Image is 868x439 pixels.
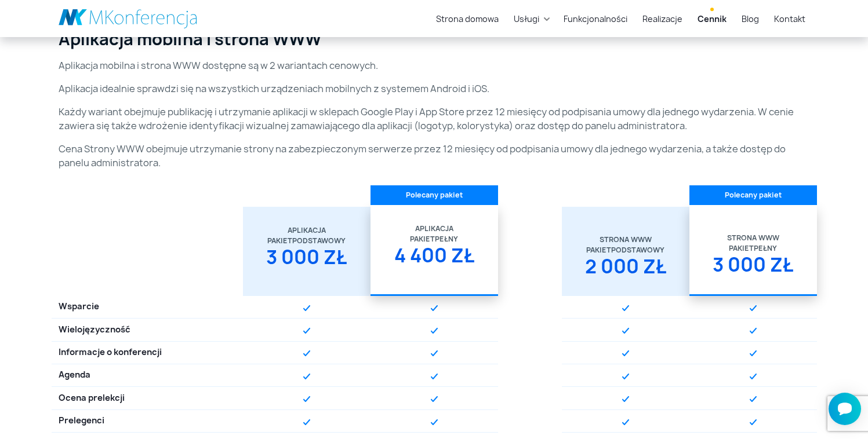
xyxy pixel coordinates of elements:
img: Graficzny element strony [750,374,757,379]
span: Pakiet [267,236,292,246]
img: Graficzny element strony [750,305,757,311]
p: Cena Strony WWW obejmuje utrzymanie strony na zabezpieczonym serwerze przez 12 miesięcy od podpis... [59,142,810,170]
a: Strona domowa [431,8,503,30]
span: Agenda [59,369,90,382]
img: Graficzny element strony [622,374,629,379]
a: Funkcjonalności [559,8,632,30]
img: Graficzny element strony [622,305,629,311]
a: Blog [737,8,764,30]
img: Graficzny element strony [431,350,438,356]
span: Pakiet [729,243,754,254]
a: Kontakt [769,8,810,30]
div: Strona WWW [696,233,810,243]
img: Graficzny element strony [431,305,438,311]
a: Usługi [509,8,544,30]
div: Pełny [696,243,810,254]
div: 3 000 zł [696,254,810,285]
div: 3 000 zł [250,246,364,277]
p: Aplikacja mobilna i strona WWW dostępne są w 2 wariantach cenowych. [59,58,810,72]
span: Wielojęzyczność [59,324,130,336]
img: Graficzny element strony [431,396,438,402]
img: Graficzny element strony [622,419,629,425]
img: Graficzny element strony [303,419,310,425]
img: Graficzny element strony [303,374,310,379]
img: Graficzny element strony [431,419,438,425]
img: Graficzny element strony [750,350,757,356]
div: Aplikacja [250,225,364,236]
img: Graficzny element strony [303,350,310,356]
p: Każdy wariant obejmuje publikację i utrzymanie aplikacji w sklepach Google Play i App Store przez... [59,105,810,133]
div: Pełny [377,234,491,244]
p: Aplikacja idealnie sprawdzi się na wszystkich urządzeniach mobilnych z systemem Android i iOS. [59,82,810,96]
img: Graficzny element strony [622,328,629,334]
img: Graficzny element strony [431,374,438,379]
img: Graficzny element strony [303,396,310,402]
span: Pakiet [586,245,611,255]
img: Graficzny element strony [750,396,757,402]
iframe: Smartsupp widget button [829,393,861,425]
h3: Aplikacja mobilna i strona WWW [59,30,810,49]
span: Pakiet [410,234,435,244]
div: Strona WWW [569,235,682,245]
span: Prelegenci [59,415,104,427]
div: Podstawowy [250,236,364,246]
img: Graficzny element strony [622,396,629,402]
img: Graficzny element strony [431,328,438,334]
div: Podstawowy [569,245,682,255]
img: Graficzny element strony [303,305,310,311]
a: Realizacje [638,8,687,30]
div: 4 400 zł [377,244,491,276]
span: Wsparcie [59,301,99,313]
a: Cennik [693,8,731,30]
div: 2 000 zł [569,255,682,287]
div: Aplikacja [377,224,491,234]
span: Ocena prelekcji [59,392,125,405]
span: Informacje o konferencji [59,346,162,359]
img: Graficzny element strony [303,328,310,334]
img: Graficzny element strony [750,419,757,425]
img: Graficzny element strony [750,328,757,334]
img: Graficzny element strony [622,350,629,356]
